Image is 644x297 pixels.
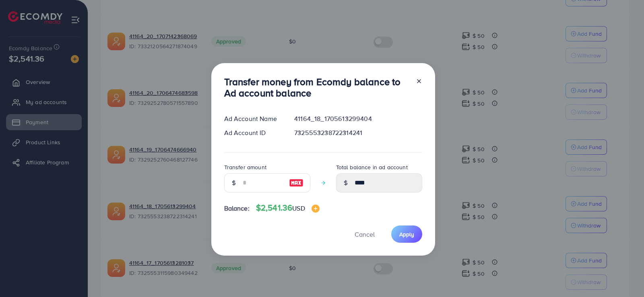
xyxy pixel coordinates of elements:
[288,114,428,123] div: 41164_18_1705613299404
[399,230,414,238] span: Apply
[224,76,409,99] h3: Transfer money from Ecomdy balance to Ad account balance
[288,128,428,137] div: 7325553238722314241
[218,114,288,123] div: Ad Account Name
[224,163,266,171] label: Transfer amount
[610,261,638,291] iframe: Chat
[312,205,320,213] img: image
[336,163,408,171] label: Total balance in ad account
[292,204,305,213] span: USD
[289,178,303,188] img: image
[391,225,422,243] button: Apply
[224,204,250,213] span: Balance:
[355,230,375,239] span: Cancel
[256,203,320,213] h4: $2,541.36
[218,128,288,137] div: Ad Account ID
[345,225,385,243] button: Cancel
